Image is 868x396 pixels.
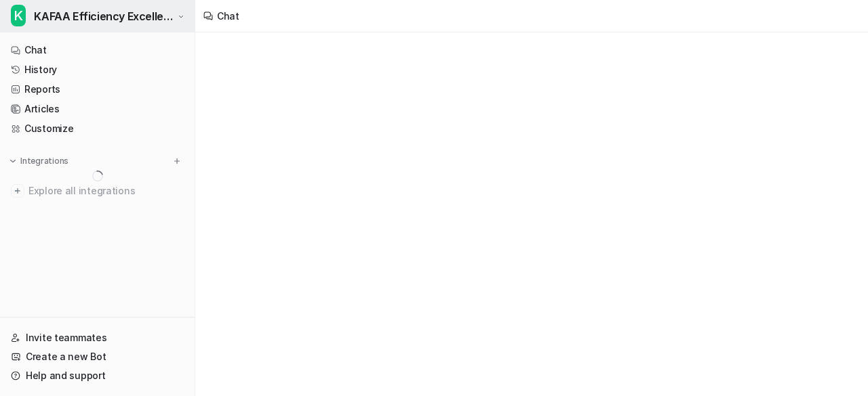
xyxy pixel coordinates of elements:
[5,100,189,118] a: Articles
[5,41,189,60] a: Chat
[5,60,189,79] a: History
[5,347,189,366] a: Create a new Bot
[20,156,68,167] p: Integrations
[217,9,239,23] div: Chat
[5,181,189,200] a: Explore all integrations
[5,154,73,168] button: Integrations
[5,119,189,138] a: Customize
[11,184,24,198] img: explore all integrations
[8,156,18,166] img: expand menu
[5,80,189,99] a: Reports
[5,328,189,347] a: Invite teammates
[28,180,184,202] span: Explore all integrations
[5,366,189,385] a: Help and support
[172,156,182,166] img: menu_add.svg
[34,7,174,26] span: KAFAA Efficiency Excellence guidance
[11,5,26,26] span: K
